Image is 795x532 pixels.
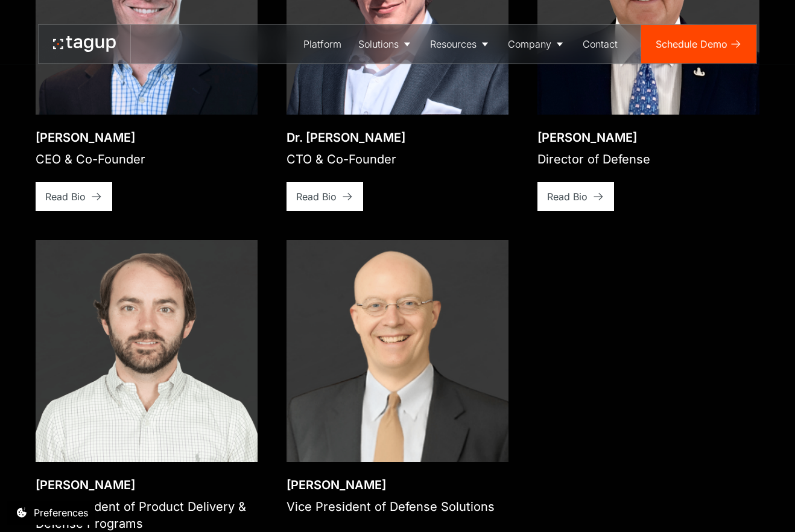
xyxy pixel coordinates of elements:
div: Open bio popup [286,461,287,462]
a: Read Bio [537,182,614,211]
div: Open bio popup [286,114,287,115]
div: Dr. [PERSON_NAME] [287,129,405,146]
div: Schedule Demo [656,37,727,51]
a: Solutions [350,25,422,63]
div: [PERSON_NAME] [36,477,258,493]
div: Platform [303,37,341,51]
a: Schedule Demo [641,25,756,63]
a: Contact [574,25,626,63]
div: Vice President of Defense Solutions [287,498,495,515]
a: Resources [422,25,499,63]
a: Read Bio [36,182,112,211]
div: Company [508,37,551,51]
div: Contact [583,37,618,51]
div: Open bio popup [35,114,36,115]
div: Director of Defense [537,151,650,168]
div: Preferences [34,505,88,520]
div: CEO & Co-Founder [36,151,145,168]
img: Rory Polera [36,240,258,462]
div: [PERSON_NAME] [287,477,495,493]
a: Open bio popup [287,240,508,462]
div: Solutions [358,37,399,51]
div: Read Bio [547,189,588,204]
div: Resources [430,37,477,51]
img: Dr. Charles W. Parker, III [287,240,508,462]
a: Platform [295,25,350,63]
div: [PERSON_NAME] [537,129,650,146]
a: Company [499,25,574,63]
div: [PERSON_NAME] [36,129,145,146]
div: Vice President of Product Delivery & Defense Programs [36,498,258,532]
div: Read Bio [296,189,337,204]
div: Open bio popup [537,114,537,115]
div: CTO & Co-Founder [287,151,405,168]
a: Open bio popup [36,240,258,462]
a: Read Bio [287,182,363,211]
div: Read Bio [45,189,86,204]
div: Open bio popup [35,461,36,462]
